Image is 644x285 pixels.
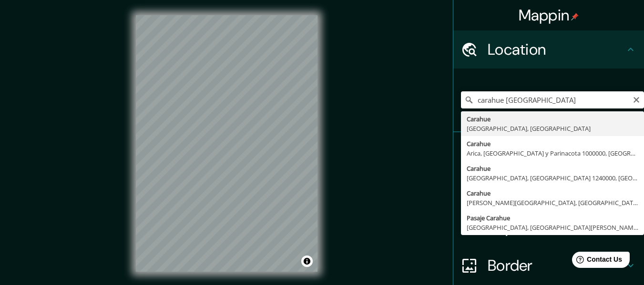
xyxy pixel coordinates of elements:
[467,213,638,223] div: Pasaje Carahue
[519,6,579,25] h4: Mappin
[467,188,638,198] div: Carahue
[467,164,638,173] div: Carahue
[453,246,644,285] div: Border
[488,218,625,237] h4: Layout
[453,30,644,69] div: Location
[488,256,625,275] h4: Border
[453,132,644,170] div: Pins
[467,198,638,207] div: [PERSON_NAME][GEOGRAPHIC_DATA], [GEOGRAPHIC_DATA][PERSON_NAME] 8150000, [GEOGRAPHIC_DATA]
[301,256,313,267] button: Toggle attribution
[571,13,579,20] img: pin-icon.png
[467,139,638,148] div: Carahue
[467,148,638,158] div: Arica, [GEOGRAPHIC_DATA] y Parinacota 1000000, [GEOGRAPHIC_DATA]
[467,124,638,133] div: [GEOGRAPHIC_DATA], [GEOGRAPHIC_DATA]
[467,173,638,183] div: [GEOGRAPHIC_DATA], [GEOGRAPHIC_DATA] 1240000, [GEOGRAPHIC_DATA]
[559,248,634,275] iframe: Help widget launcher
[467,223,638,232] div: [GEOGRAPHIC_DATA], [GEOGRAPHIC_DATA][PERSON_NAME] 8820000, [GEOGRAPHIC_DATA]
[453,170,644,208] div: Style
[461,91,644,108] input: Pick your city or area
[453,208,644,246] div: Layout
[488,40,625,59] h4: Location
[633,95,640,104] button: Clear
[136,15,317,272] canvas: Map
[467,114,638,124] div: Carahue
